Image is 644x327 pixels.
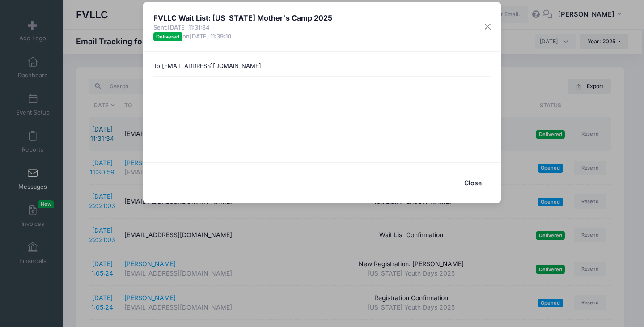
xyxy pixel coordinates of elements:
span: Delivered [153,32,182,41]
button: Close [455,173,491,192]
button: Close [480,19,496,35]
span: on [182,33,231,40]
span: Sent: [153,23,332,32]
span: [DATE] 11:31:34 [168,24,210,31]
span: [DATE] 11:39:10 [190,33,231,40]
span: [EMAIL_ADDRESS][DOMAIN_NAME] [162,62,261,69]
div: To: [149,62,495,71]
h4: FVLLC Wait List: [US_STATE] Mother's Camp 2025 [153,13,332,23]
